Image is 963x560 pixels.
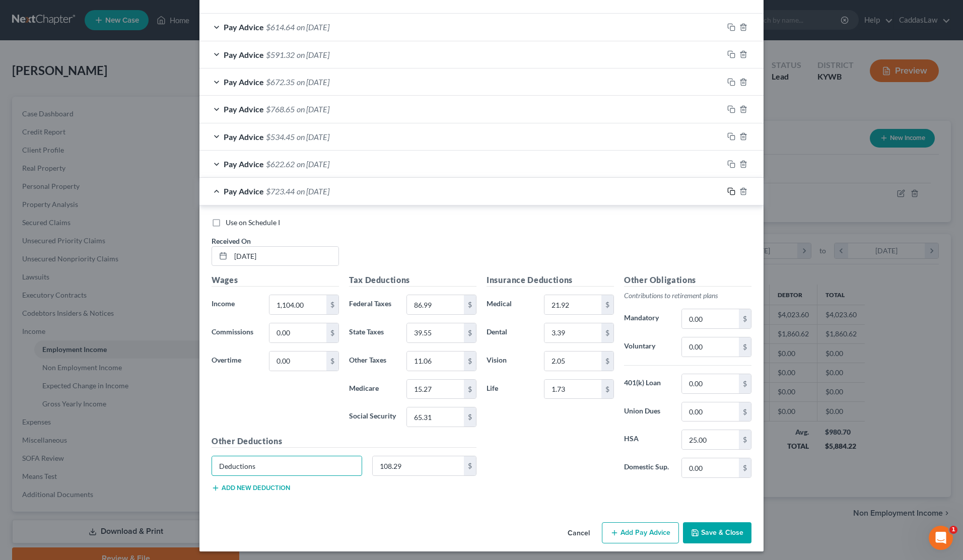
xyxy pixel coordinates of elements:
[344,407,401,427] label: Social Security
[619,458,676,478] label: Domestic Sup.
[266,50,295,59] span: $591.32
[224,104,264,114] span: Pay Advice
[407,407,464,427] input: 0.00
[481,295,539,315] label: Medical
[407,295,464,314] input: 0.00
[297,22,329,32] span: on [DATE]
[601,323,613,342] div: $
[682,337,739,357] input: 0.00
[619,430,676,450] label: HSA
[929,526,953,550] iframe: Intercom live chat
[297,132,329,142] span: on [DATE]
[544,380,601,399] input: 0.00
[619,309,676,329] label: Mandatory
[207,323,264,343] label: Commissions
[326,323,338,342] div: $
[344,323,401,343] label: State Taxes
[224,132,264,142] span: Pay Advice
[297,159,329,169] span: on [DATE]
[464,456,476,475] div: $
[407,352,464,371] input: 0.00
[224,186,264,196] span: Pay Advice
[683,522,751,543] button: Save & Close
[682,374,739,393] input: 0.00
[231,247,338,266] input: MM/DD/YYYY
[407,323,464,342] input: 0.00
[224,159,264,169] span: Pay Advice
[464,407,476,427] div: $
[739,337,751,357] div: $
[297,186,329,196] span: on [DATE]
[619,402,676,422] label: Union Dues
[481,379,539,399] label: Life
[212,435,476,448] h5: Other Deductions
[682,430,739,449] input: 0.00
[481,351,539,371] label: Vision
[739,402,751,422] div: $
[619,337,676,357] label: Voluntary
[682,402,739,422] input: 0.00
[266,104,295,114] span: $768.65
[266,159,295,169] span: $622.62
[297,77,329,87] span: on [DATE]
[602,522,679,543] button: Add Pay Advice
[297,104,329,114] span: on [DATE]
[739,458,751,477] div: $
[949,526,957,534] span: 1
[212,299,235,308] span: Income
[487,274,614,287] h5: Insurance Deductions
[464,380,476,399] div: $
[269,323,326,342] input: 0.00
[464,352,476,371] div: $
[407,380,464,399] input: 0.00
[344,295,401,315] label: Federal Taxes
[739,374,751,393] div: $
[739,430,751,449] div: $
[624,274,751,287] h5: Other Obligations
[207,351,264,371] label: Overtime
[226,218,280,227] span: Use on Schedule I
[624,291,751,301] p: Contributions to retirement plans
[266,132,295,142] span: $534.45
[212,274,339,287] h5: Wages
[464,295,476,314] div: $
[224,50,264,59] span: Pay Advice
[224,22,264,32] span: Pay Advice
[739,309,751,328] div: $
[464,323,476,342] div: $
[269,295,326,314] input: 0.00
[326,295,338,314] div: $
[344,379,401,399] label: Medicare
[266,77,295,87] span: $672.35
[682,458,739,477] input: 0.00
[212,484,290,492] button: Add new deduction
[601,380,613,399] div: $
[224,77,264,87] span: Pay Advice
[212,456,362,475] input: Specify...
[601,295,613,314] div: $
[326,352,338,371] div: $
[544,352,601,371] input: 0.00
[481,323,539,343] label: Dental
[266,22,295,32] span: $614.64
[544,323,601,342] input: 0.00
[544,295,601,314] input: 0.00
[269,352,326,371] input: 0.00
[682,309,739,328] input: 0.00
[297,50,329,59] span: on [DATE]
[619,374,676,394] label: 401(k) Loan
[212,237,251,245] span: Received On
[560,523,598,543] button: Cancel
[344,351,401,371] label: Other Taxes
[601,352,613,371] div: $
[349,274,476,287] h5: Tax Deductions
[373,456,464,475] input: 0.00
[266,186,295,196] span: $723.44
